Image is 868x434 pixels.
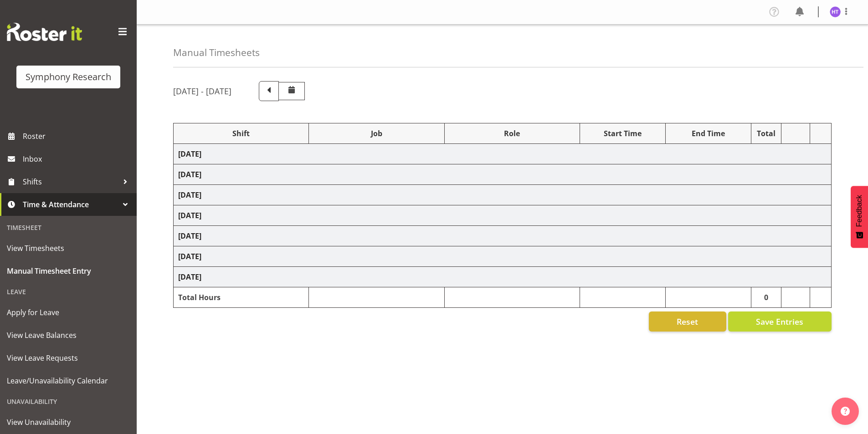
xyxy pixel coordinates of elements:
a: View Timesheets [2,237,134,260]
div: Shift [178,128,304,139]
img: Rosterit website logo [7,23,82,41]
span: View Unavailability [7,415,130,429]
div: Start Time [585,128,661,139]
a: View Leave Requests [2,347,134,369]
td: Total Hours [174,287,309,308]
span: View Leave Balances [7,328,130,342]
span: Reset [677,316,698,327]
span: Inbox [23,152,132,166]
a: View Leave Balances [2,324,134,347]
a: Leave/Unavailability Calendar [2,369,134,392]
h4: Manual Timesheets [173,47,260,58]
div: Timesheet [2,218,134,237]
td: [DATE] [174,164,832,185]
td: [DATE] [174,226,832,246]
td: [DATE] [174,205,832,226]
td: [DATE] [174,246,832,267]
span: Save Entries [756,316,803,327]
span: View Timesheets [7,241,130,255]
span: Apply for Leave [7,306,130,319]
span: View Leave Requests [7,351,130,365]
div: Role [449,128,575,139]
td: [DATE] [174,144,832,164]
img: hal-thomas1264.jpg [830,6,841,17]
td: [DATE] [174,185,832,205]
span: Time & Attendance [23,198,118,211]
a: View Unavailability [2,411,134,434]
div: End Time [670,128,746,139]
span: Feedback [855,195,863,227]
button: Feedback - Show survey [851,186,868,248]
div: Symphony Research [26,70,111,84]
span: Shifts [23,175,118,189]
span: Roster [23,129,132,143]
div: Job [313,128,439,139]
span: Manual Timesheet Entry [7,264,130,278]
button: Save Entries [728,311,832,332]
div: Unavailability [2,392,134,411]
a: Manual Timesheet Entry [2,260,134,282]
div: Leave [2,282,134,301]
img: help-xxl-2.png [841,407,850,416]
span: Leave/Unavailability Calendar [7,374,130,388]
td: [DATE] [174,267,832,287]
td: 0 [751,287,781,308]
h5: [DATE] - [DATE] [173,86,231,96]
div: Total [756,128,777,139]
a: Apply for Leave [2,301,134,324]
button: Reset [649,311,726,332]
